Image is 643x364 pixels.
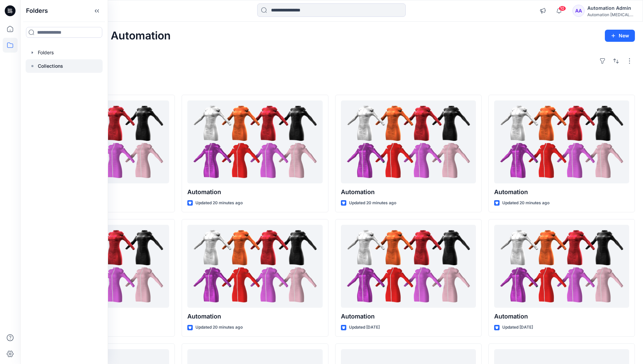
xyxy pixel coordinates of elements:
button: New [605,30,635,42]
p: Updated 20 minutes ago [349,200,396,207]
p: Updated 20 minutes ago [195,200,243,207]
div: Automation [MEDICAL_DATA]... [587,12,635,17]
p: Automation [341,187,476,197]
p: Updated 20 minutes ago [195,324,243,331]
a: Automation [187,225,322,308]
a: Automation [494,100,629,184]
p: Automation [341,312,476,321]
p: Automation [494,312,629,321]
a: Automation [341,225,476,308]
div: AA [572,5,585,17]
a: Automation [494,225,629,308]
a: Automation [341,100,476,184]
p: Updated 20 minutes ago [502,200,550,207]
h4: Styles [28,80,635,88]
p: Automation [187,312,322,321]
p: Collections [38,62,63,70]
p: Updated [DATE] [349,324,380,331]
p: Automation [187,187,322,197]
p: Updated [DATE] [502,324,533,331]
div: Automation Admin [587,4,635,12]
p: Automation [494,187,629,197]
span: 10 [559,6,566,11]
a: Automation [187,100,322,184]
